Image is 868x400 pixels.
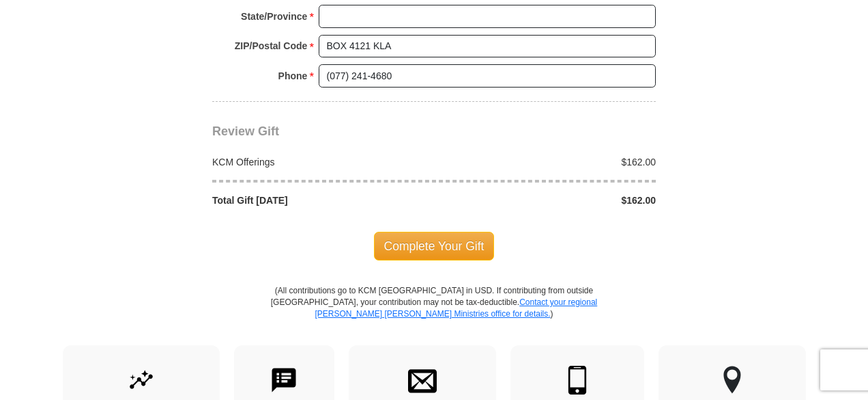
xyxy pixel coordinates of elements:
img: other-region [723,366,742,395]
strong: ZIP/Postal Code [235,36,308,55]
strong: State/Province [241,7,307,26]
img: text-to-give.svg [270,366,298,395]
div: Total Gift [DATE] [205,194,435,207]
div: KCM Offerings [205,155,435,169]
strong: Phone [278,66,308,85]
span: Complete Your Gift [374,232,495,261]
p: (All contributions go to KCM [GEOGRAPHIC_DATA] in USD. If contributing from outside [GEOGRAPHIC_D... [270,285,598,345]
div: $162.00 [434,194,663,207]
img: mobile.svg [563,366,592,395]
div: $162.00 [434,155,663,169]
span: Review Gift [212,124,279,138]
img: envelope.svg [408,366,437,395]
img: give-by-stock.svg [127,366,156,395]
